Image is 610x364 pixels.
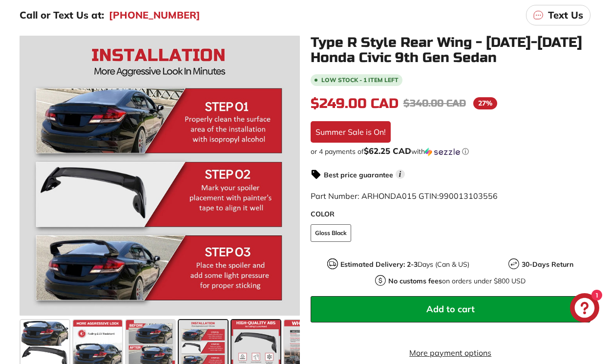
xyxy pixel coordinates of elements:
span: i [396,170,405,179]
strong: Best price guarantee [324,171,393,179]
h1: Type R Style Rear Wing - [DATE]-[DATE] Honda Civic 9th Gen Sedan [311,35,591,65]
img: Sezzle [425,148,460,156]
label: COLOR [311,209,591,219]
p: Days (Can & US) [340,259,469,270]
div: or 4 payments of with [311,147,591,156]
span: 27% [473,97,497,109]
inbox-online-store-chat: Shopify online store chat [567,293,602,325]
span: Part Number: ARHONDA015 GTIN: [311,191,498,201]
p: on orders under $800 USD [388,276,526,286]
p: Call or Text Us at: [20,8,104,22]
strong: No customs fees [388,277,442,285]
div: or 4 payments of$62.25 CADwithSezzle Click to learn more about Sezzle [311,147,591,156]
span: Low stock - 1 item left [321,77,399,83]
span: $340.00 CAD [403,97,466,109]
a: More payment options [311,347,591,359]
p: Text Us [548,8,583,22]
strong: Estimated Delivery: 2-3 [340,260,418,269]
span: $62.25 CAD [364,146,411,156]
a: Text Us [526,5,590,25]
span: 990013103556 [439,191,498,201]
strong: 30-Days Return [522,260,573,269]
span: Add to cart [426,303,475,315]
span: $249.00 CAD [311,95,399,112]
div: Summer Sale is On! [311,121,391,143]
button: Add to cart [311,296,591,322]
a: [PHONE_NUMBER] [109,8,200,22]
